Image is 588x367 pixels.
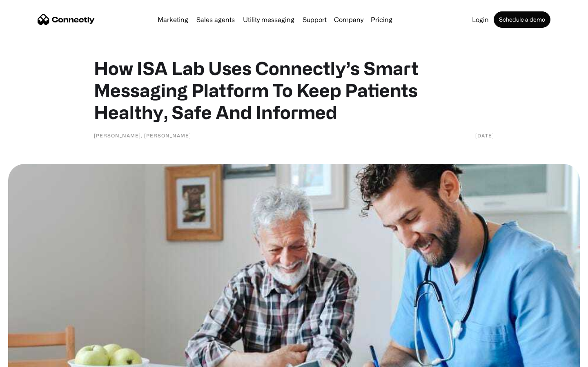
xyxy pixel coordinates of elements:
[8,353,49,364] aside: Language selected: English
[154,16,192,23] a: Marketing
[367,16,396,23] a: Pricing
[94,57,494,123] h1: How ISA Lab Uses Connectly’s Smart Messaging Platform To Keep Patients Healthy, Safe And Informed
[299,16,330,23] a: Support
[334,14,363,25] div: Company
[16,353,49,364] ul: Language list
[240,16,298,23] a: Utility messaging
[494,11,550,28] a: Schedule a demo
[94,131,191,139] div: [PERSON_NAME], [PERSON_NAME]
[469,16,492,23] a: Login
[193,16,238,23] a: Sales agents
[475,131,494,139] div: [DATE]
